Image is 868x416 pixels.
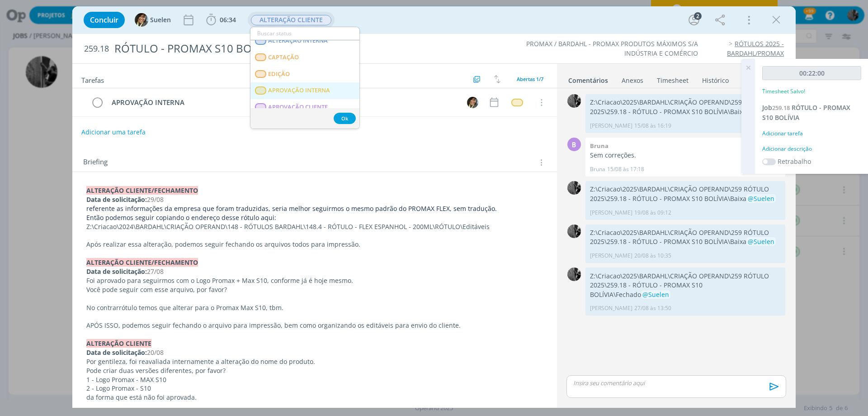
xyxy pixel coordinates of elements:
[86,348,147,357] strong: Data de solicitação:
[220,15,236,24] span: 06:34
[567,268,581,281] img: P
[590,165,605,173] p: Bruna
[567,181,581,195] img: P
[590,252,632,260] p: [PERSON_NAME]
[687,13,701,27] button: 2
[147,195,164,204] span: 29/08
[762,145,861,153] div: Adicionar descrição
[250,27,360,129] ul: ALTERAÇÃO CLIENTE
[590,151,781,160] p: Sem correções.
[86,321,543,330] p: APÓS ISSO, podemos seguir fechando o arquivo para impressão, bem como organizando os editáveis pa...
[86,375,543,384] p: 1 - Logo Promax - MAX S10
[86,240,543,249] p: Após realizar essa alteração, podemos seguir fechando os arquivos todos para impressão.
[108,97,458,108] div: APROVAÇÃO INTERNA
[567,225,581,238] img: P
[135,13,148,27] img: S
[694,12,702,20] div: 2
[268,37,328,44] span: ALTERAÇÃO INTERNA
[590,142,609,150] b: Bruna
[268,104,328,111] span: APROVAÇÃO CLIENTE
[762,103,850,122] span: RÓTULO - PROMAX S10 BOLÍVIA
[86,339,151,348] strong: ALTERAÇÃO CLIENTE
[81,124,146,140] button: Adicionar uma tarefa
[83,157,108,168] span: Briefing
[268,54,299,61] span: CAPTAÇÃO
[656,72,689,85] a: Timesheet
[762,87,805,96] p: Timesheet Salvo!
[517,76,543,82] span: Abertas 1/7
[86,186,198,195] strong: ALTERAÇÃO CLIENTE/FECHAMENTO
[467,97,478,108] img: S
[86,204,497,213] span: referente as informações da empresa que foram traduzidas, seria melhor seguirmos o mesmo padrão d...
[748,194,774,203] span: @Suelen
[86,213,276,222] span: Então podemos seguir copiando o endereço desse rótulo aqui:
[494,75,500,83] img: arrow-down-up.svg
[590,272,781,299] p: Z:\Criacao\2025\BARDAHL\CRIAÇÃO OPERAND\259 RÓTULO 2025\259.18 - RÓTULO - PROMAX S10 BOLÍVIA\Fechado
[90,16,118,24] span: Concluir
[634,122,671,130] span: 15/08 às 16:19
[334,113,356,124] button: Ok
[642,290,669,299] span: @Suelen
[622,76,643,85] div: Anexos
[204,13,238,27] button: 06:34
[568,72,609,85] a: Comentários
[772,104,790,112] span: 259.18
[590,209,632,217] p: [PERSON_NAME]
[268,71,290,78] span: EDIÇÃO
[86,276,543,285] p: Foi aprovado para seguirmos com o Logo Promax + Max S10, conforme já é hoje mesmo.
[778,157,811,166] label: Retrabalho
[250,27,359,40] input: Buscar status
[86,285,543,294] p: Você pode seguir com esse arquivo, por favor?
[84,44,109,54] span: 259.18
[84,12,125,28] button: Concluir
[762,103,850,122] a: Job259.18RÓTULO - PROMAX S10 BOLÍVIA
[634,252,671,260] span: 20/08 às 10:35
[702,72,729,85] a: Histórico
[727,39,784,57] a: RÓTULOS 2025 - BARDAHL/PROMAX
[86,357,543,366] p: Por gentileza, foi reavaliada internamente a alteração do nome do produto.
[634,304,671,312] span: 27/08 às 13:50
[86,195,147,204] strong: Data de solicitação:
[268,87,330,94] span: APROVAÇÃO INTERNA
[86,258,198,267] strong: ALTERAÇÃO CLIENTE/FECHAMENTO
[86,303,543,312] p: No contrarrótulo temos que alterar para o Promax Max S10, tbm.
[147,348,164,357] span: 20/08
[590,304,632,312] p: [PERSON_NAME]
[72,6,796,408] div: dialog
[590,228,781,247] p: Z:\Criacao\2025\BARDAHL\CRIAÇÃO OPERAND\259 RÓTULO 2025\259.18 - RÓTULO - PROMAX S10 BOLÍVIA\Baixa
[150,17,171,23] span: Suelen
[250,14,332,26] button: ALTERAÇÃO CLIENTE
[590,98,781,116] p: Z:\Criacao\2025\BARDAHL\CRIAÇÃO OPERAND\259 RÓTULO 2025\259.18 - RÓTULO - PROMAX S10 BOLÍVIA\Baixa
[86,384,543,393] p: 2 - Logo Promax - S10
[86,267,147,276] strong: Data de solicitação:
[567,138,581,151] div: B
[634,209,671,217] span: 19/08 às 09:12
[86,366,543,375] p: Pode criar duas versões diferentes, por favor?
[147,267,164,276] span: 27/08
[86,222,543,231] p: Z:\Criacao\2024\BARDAHL\CRIAÇÃO OPERAND\148 - RÓTULOS BARDAHL\148.4 - RÓTULO - FLEX ESPANHOL - 20...
[86,393,543,402] p: da forma que está não foi aprovada.
[567,94,581,108] img: P
[607,165,644,173] span: 15/08 às 17:18
[466,96,479,109] button: S
[135,13,171,27] button: SSuelen
[748,237,774,246] span: @Suelen
[762,129,861,138] div: Adicionar tarefa
[526,39,698,57] a: PROMAX / BARDAHL - PROMAX PRODUTOS MÁXIMOS S/A INDÚSTRIA E COMÉRCIO
[590,185,781,203] p: Z:\Criacao\2025\BARDAHL\CRIAÇÃO OPERAND\259 RÓTULO 2025\259.18 - RÓTULO - PROMAX S10 BOLÍVIA\Baixa
[81,74,104,85] span: Tarefas
[251,15,331,25] span: ALTERAÇÃO CLIENTE
[111,38,489,60] div: RÓTULO - PROMAX S10 BOLÍVIA
[590,122,632,130] p: [PERSON_NAME]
